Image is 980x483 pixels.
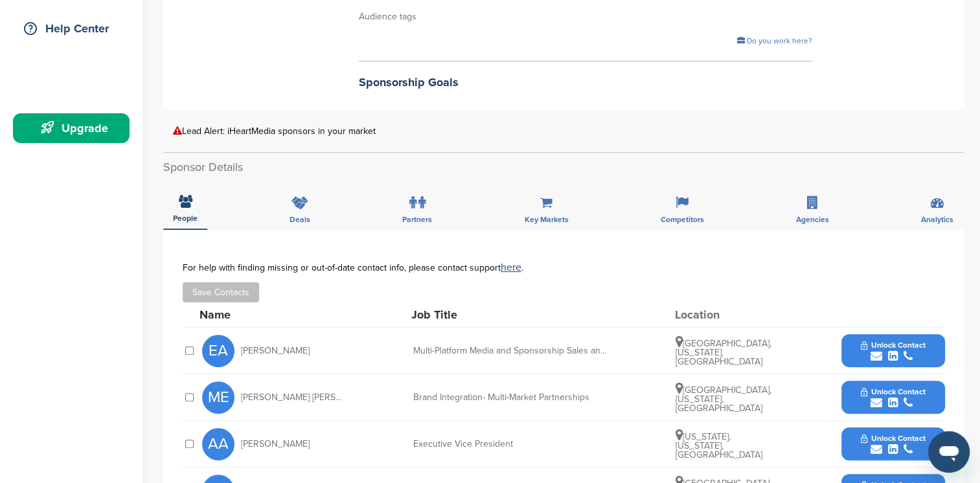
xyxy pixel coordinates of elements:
span: Key Markets [524,216,568,223]
div: Executive Vice President [413,440,608,449]
span: [PERSON_NAME] [241,346,310,355]
span: AA [202,428,234,460]
span: Partners [402,216,432,223]
a: Do you work here? [737,36,812,45]
iframe: Button to launch messaging window [928,431,970,473]
div: Name [199,309,342,320]
span: Unlock Contact [861,434,925,443]
span: People [173,214,198,222]
button: Unlock Contact [845,378,940,417]
span: ME [202,381,234,414]
div: Upgrade [19,117,130,140]
div: For help with finding missing or out-of-date contact info, please contact support . [183,262,945,273]
span: Deals [290,216,310,223]
button: Unlock Contact [845,425,940,464]
span: Competitors [661,216,704,223]
span: Analytics [921,216,953,223]
span: Do you work here? [747,36,812,45]
span: [GEOGRAPHIC_DATA], [US_STATE], [GEOGRAPHIC_DATA] [676,338,771,367]
div: Help Center [19,17,130,40]
h2: Sponsorship Goals [359,74,812,91]
button: Save Contacts [183,282,259,302]
h2: Sponsor Details [163,159,964,176]
span: Unlock Contact [861,341,925,350]
span: [PERSON_NAME] [241,440,310,449]
a: here [501,261,521,274]
span: Agencies [796,216,829,223]
div: Audience tags [359,10,812,24]
div: Job Title [411,309,606,320]
a: Upgrade [13,113,130,143]
div: Lead Alert: iHeartMedia sponsors in your market [173,126,955,136]
span: [US_STATE], [US_STATE], [GEOGRAPHIC_DATA] [676,431,762,460]
div: Multi-Platform Media and Sponsorship Sales and Account Management [413,346,608,355]
div: Brand Integration- Multi-Market Partnerships [413,393,608,402]
button: Unlock Contact [845,331,940,370]
span: Unlock Contact [861,387,925,396]
span: [GEOGRAPHIC_DATA], [US_STATE], [GEOGRAPHIC_DATA] [676,385,771,414]
div: Location [675,309,772,320]
span: [PERSON_NAME] [PERSON_NAME] [241,393,345,402]
span: EA [202,335,234,367]
a: Help Center [13,14,130,43]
